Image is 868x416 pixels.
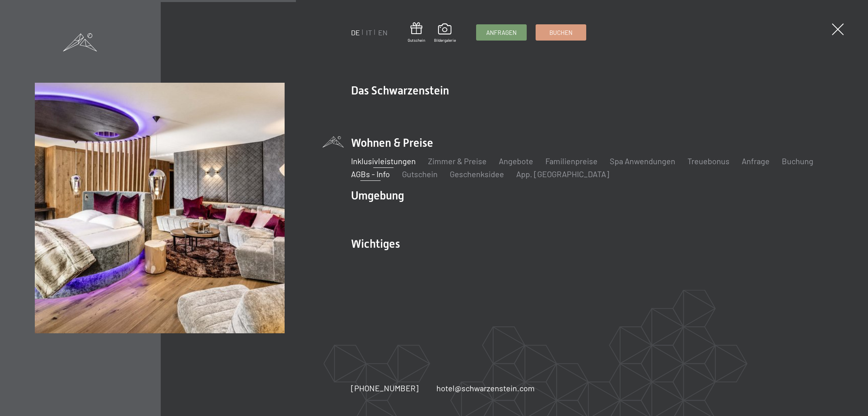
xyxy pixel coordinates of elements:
[434,24,456,43] a: Bildergalerie
[477,25,526,40] a: Anfragen
[351,28,360,37] a: DE
[408,37,425,43] span: Gutschein
[434,37,456,43] span: Bildergalerie
[536,25,586,40] a: Buchen
[351,169,390,179] a: AGBs - Info
[549,28,572,37] span: Buchen
[687,156,730,166] a: Treuebonus
[545,156,598,166] a: Familienpreise
[516,169,609,179] a: App. [GEOGRAPHIC_DATA]
[351,156,416,166] a: Inklusivleistungen
[428,156,487,166] a: Zimmer & Preise
[408,22,425,43] a: Gutschein
[378,28,387,37] a: EN
[450,169,504,179] a: Geschenksidee
[366,28,372,37] a: IT
[351,383,419,393] span: [PHONE_NUMBER]
[35,83,285,333] img: Wissenswertes zum Alpine Luxury Spa Resort Schwarzenstein
[486,28,517,37] span: Anfragen
[402,169,438,179] a: Gutschein
[436,382,535,394] a: hotel@schwarzenstein.com
[351,382,419,394] a: [PHONE_NUMBER]
[499,156,533,166] a: Angebote
[610,156,675,166] a: Spa Anwendungen
[782,156,813,166] a: Buchung
[742,156,770,166] a: Anfrage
